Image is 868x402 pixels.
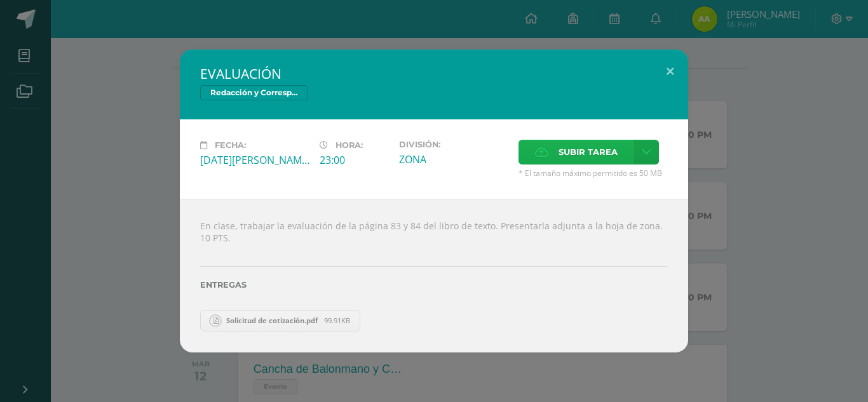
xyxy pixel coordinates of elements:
[200,85,308,100] span: Redacción y Correspondencia Mercantil
[200,65,668,83] h2: EVALUACIÓN
[519,168,668,178] span: * El tamaño máximo permitido es 50 MB
[320,153,389,167] div: 23:00
[652,50,688,93] button: Close (Esc)
[220,316,324,325] span: Solicitud de cotización.pdf
[180,199,688,352] div: En clase, trabajar la evaluación de la página 83 y 84 del libro de texto. Presentarla adjunta a l...
[215,140,246,150] span: Fecha:
[200,280,668,290] label: Entregas
[200,310,360,332] a: Solicitud de cotización.pdf
[200,153,309,167] div: [DATE][PERSON_NAME]
[336,140,363,150] span: Hora:
[559,140,618,164] span: Subir tarea
[324,316,350,325] span: 99.91KB
[399,152,508,166] div: ZONA
[399,140,508,149] label: División:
